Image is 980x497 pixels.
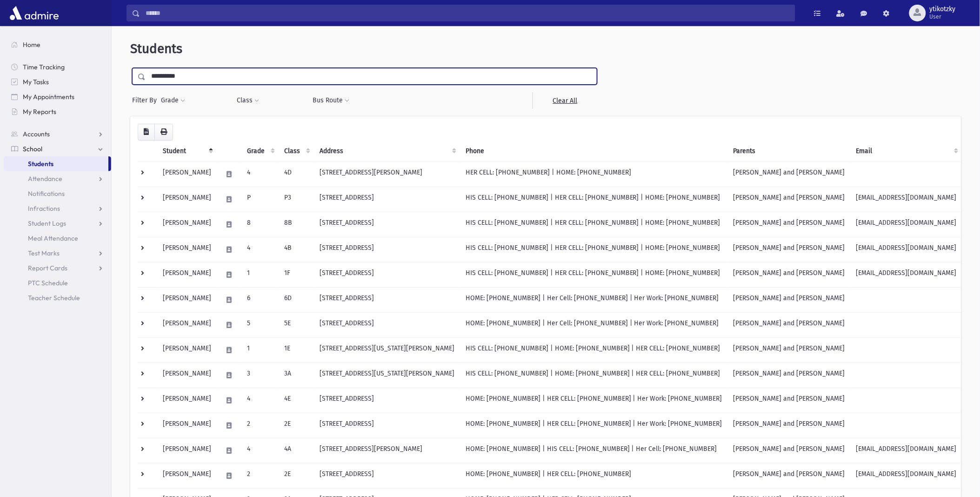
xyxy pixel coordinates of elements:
[4,60,111,74] a: Time Tracking
[241,337,279,363] td: 1
[241,141,279,162] th: Grade: activate to sort column ascending
[4,127,111,141] a: Accounts
[279,187,314,212] td: P3
[4,141,111,156] a: School
[157,187,217,212] td: [PERSON_NAME]
[279,141,314,162] th: Class: activate to sort column ascending
[4,186,111,201] a: Notifications
[241,413,279,438] td: 2
[851,262,962,287] td: [EMAIL_ADDRESS][DOMAIN_NAME]
[241,161,279,187] td: 4
[241,438,279,463] td: 4
[314,237,460,262] td: [STREET_ADDRESS]
[460,363,728,388] td: HIS CELL: [PHONE_NUMBER] | HOME: [PHONE_NUMBER] | HER CELL: [PHONE_NUMBER]
[23,78,49,86] span: My Tasks
[728,141,851,162] th: Parents
[4,89,111,104] a: My Appointments
[241,187,279,212] td: P
[728,388,851,413] td: [PERSON_NAME] and [PERSON_NAME]
[154,124,173,141] button: Print
[157,363,217,388] td: [PERSON_NAME]
[460,212,728,237] td: HIS CELL: [PHONE_NUMBER] | HER CELL: [PHONE_NUMBER] | HOME: [PHONE_NUMBER]
[851,187,962,212] td: [EMAIL_ADDRESS][DOMAIN_NAME]
[23,93,74,101] span: My Appointments
[460,438,728,463] td: HOME: [PHONE_NUMBER] | HIS CELL: [PHONE_NUMBER] | Her Cell: [PHONE_NUMBER]
[314,287,460,312] td: [STREET_ADDRESS]
[279,463,314,488] td: 2E
[460,237,728,262] td: HIS CELL: [PHONE_NUMBER] | HER CELL: [PHONE_NUMBER] | HOME: [PHONE_NUMBER]
[460,388,728,413] td: HOME: [PHONE_NUMBER] | HER CELL: [PHONE_NUMBER] | Her Work: [PHONE_NUMBER]
[4,290,111,305] a: Teacher Schedule
[28,279,68,287] span: PTC Schedule
[157,212,217,237] td: [PERSON_NAME]
[728,161,851,187] td: [PERSON_NAME] and [PERSON_NAME]
[728,463,851,488] td: [PERSON_NAME] and [PERSON_NAME]
[314,363,460,388] td: [STREET_ADDRESS][US_STATE][PERSON_NAME]
[157,337,217,363] td: [PERSON_NAME]
[460,262,728,287] td: HIS CELL: [PHONE_NUMBER] | HER CELL: [PHONE_NUMBER] | HOME: [PHONE_NUMBER]
[460,287,728,312] td: HOME: [PHONE_NUMBER] | Her Cell: [PHONE_NUMBER] | Her Work: [PHONE_NUMBER]
[460,413,728,438] td: HOME: [PHONE_NUMBER] | HER CELL: [PHONE_NUMBER] | Her Work: [PHONE_NUMBER]
[460,187,728,212] td: HIS CELL: [PHONE_NUMBER] | HER CELL: [PHONE_NUMBER] | HOME: [PHONE_NUMBER]
[28,264,67,272] span: Report Cards
[157,237,217,262] td: [PERSON_NAME]
[241,287,279,312] td: 6
[460,161,728,187] td: HER CELL: [PHONE_NUMBER] | HOME: [PHONE_NUMBER]
[313,92,350,109] button: Bus Route
[28,160,53,168] span: Students
[728,438,851,463] td: [PERSON_NAME] and [PERSON_NAME]
[4,275,111,290] a: PTC Schedule
[728,363,851,388] td: [PERSON_NAME] and [PERSON_NAME]
[23,145,42,153] span: School
[279,413,314,438] td: 2E
[23,63,65,71] span: Time Tracking
[930,6,956,13] span: ytikotzky
[157,388,217,413] td: [PERSON_NAME]
[314,262,460,287] td: [STREET_ADDRESS]
[279,337,314,363] td: 1E
[851,463,962,488] td: [EMAIL_ADDRESS][DOMAIN_NAME]
[241,463,279,488] td: 2
[130,41,182,56] span: Students
[157,141,217,162] th: Student: activate to sort column descending
[728,413,851,438] td: [PERSON_NAME] and [PERSON_NAME]
[132,95,160,105] span: Filter By
[157,287,217,312] td: [PERSON_NAME]
[241,262,279,287] td: 1
[728,212,851,237] td: [PERSON_NAME] and [PERSON_NAME]
[4,74,111,89] a: My Tasks
[157,438,217,463] td: [PERSON_NAME]
[533,92,597,109] a: Clear All
[4,171,111,186] a: Attendance
[851,212,962,237] td: [EMAIL_ADDRESS][DOMAIN_NAME]
[4,104,111,119] a: My Reports
[157,413,217,438] td: [PERSON_NAME]
[4,37,111,52] a: Home
[460,141,728,162] th: Phone
[314,438,460,463] td: [STREET_ADDRESS][PERSON_NAME]
[28,204,60,213] span: Infractions
[4,231,111,246] a: Meal Attendance
[279,161,314,187] td: 4D
[236,92,260,109] button: Class
[23,107,56,116] span: My Reports
[279,388,314,413] td: 4E
[28,249,60,257] span: Test Marks
[851,438,962,463] td: [EMAIL_ADDRESS][DOMAIN_NAME]
[728,187,851,212] td: [PERSON_NAME] and [PERSON_NAME]
[314,212,460,237] td: [STREET_ADDRESS]
[157,262,217,287] td: [PERSON_NAME]
[28,219,66,228] span: Student Logs
[157,312,217,337] td: [PERSON_NAME]
[279,363,314,388] td: 3A
[28,234,78,242] span: Meal Attendance
[314,463,460,488] td: [STREET_ADDRESS]
[160,92,186,109] button: Grade
[279,212,314,237] td: 8B
[140,5,795,21] input: Search
[7,4,61,22] img: AdmirePro
[460,312,728,337] td: HOME: [PHONE_NUMBER] | Her Cell: [PHONE_NUMBER] | Her Work: [PHONE_NUMBER]
[930,13,956,20] span: User
[241,212,279,237] td: 8
[241,363,279,388] td: 3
